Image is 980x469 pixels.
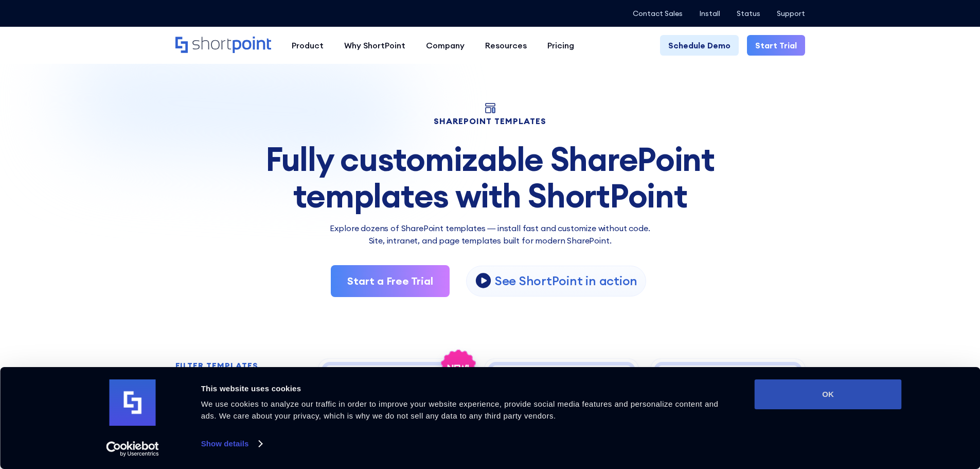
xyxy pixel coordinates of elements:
iframe: Chat Widget [795,350,980,469]
a: Pricing [537,35,584,56]
div: Fully customizable SharePoint templates with ShortPoint [175,141,805,214]
div: Pricing [547,39,574,51]
a: Start a Free Trial [331,265,450,297]
img: logo [110,379,156,426]
div: Resources [485,39,527,51]
a: Schedule Demo [660,35,739,56]
a: Resources [475,35,537,56]
h1: SHAREPOINT TEMPLATES [175,117,805,125]
div: Company [426,39,465,51]
p: See ShortPoint in action [495,273,637,289]
a: Home [175,37,271,54]
a: Usercentrics Cookiebot - opens in a new window [87,441,177,457]
a: Show details [201,436,262,451]
a: Support [777,9,805,18]
span: We use cookies to analyze our traffic in order to improve your website experience, provide social... [201,399,719,420]
div: This website uses cookies [201,383,732,395]
a: Why ShortPoint [334,35,416,56]
div: Product [292,39,324,51]
a: Start Trial [747,35,805,56]
a: Install [699,9,720,18]
a: Contact Sales [633,9,683,18]
a: open lightbox [466,266,646,297]
p: Explore dozens of SharePoint templates — install fast and customize without code. Site, intranet,... [175,222,805,247]
div: Why ShortPoint [344,39,405,51]
h2: FILTER TEMPLATES [175,361,258,371]
button: OK [755,379,902,409]
a: Company [416,35,475,56]
a: Status [737,9,760,18]
a: Product [281,35,334,56]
